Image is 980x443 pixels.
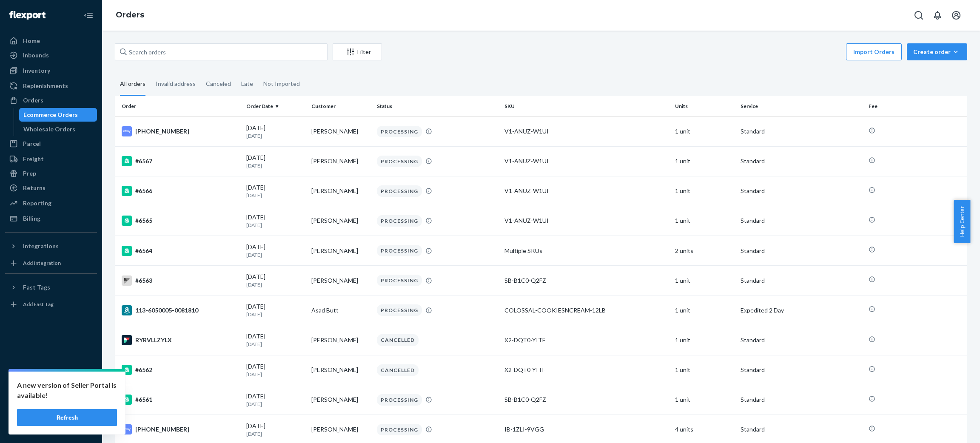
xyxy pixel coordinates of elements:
[672,355,737,385] td: 1 unit
[865,96,967,116] th: Fee
[672,206,737,236] td: 1 unit
[5,405,97,418] a: Help Center
[122,365,239,375] div: #6562
[23,155,44,163] div: Freight
[23,259,61,267] div: Add Integration
[23,37,40,45] div: Home
[504,127,668,136] div: V1-ANUZ-W1UI
[741,127,862,136] p: Standard
[504,306,668,315] div: COLOSSAL-COOKIESNCREAM-12LB
[156,73,196,95] div: Invalid address
[246,251,305,258] p: [DATE]
[246,341,305,348] p: [DATE]
[23,301,54,308] div: Add Fast Tag
[5,64,97,77] a: Inventory
[23,242,59,250] div: Integrations
[120,73,145,96] div: All orders
[5,34,97,48] a: Home
[504,366,668,374] div: X2-DQT0-YITF
[115,43,328,60] input: Search orders
[741,247,862,255] p: Standard
[122,246,239,256] div: #6564
[5,390,97,404] a: Talk to Support
[741,366,862,374] p: Standard
[246,302,305,318] div: [DATE]
[954,200,970,243] button: Help Center
[308,116,373,146] td: [PERSON_NAME]
[333,43,382,60] button: Filter
[23,82,68,90] div: Replenishments
[5,419,97,433] button: Give Feedback
[23,139,41,148] div: Parcel
[23,214,40,223] div: Billing
[206,73,231,95] div: Canceled
[122,126,239,136] div: [PHONE_NUMBER]
[377,275,422,286] div: PROCESSING
[377,126,422,137] div: PROCESSING
[246,371,305,378] p: [DATE]
[846,43,902,60] button: Import Orders
[5,152,97,166] a: Freight
[377,304,422,316] div: PROCESSING
[741,306,862,315] p: Expedited 2 Day
[116,10,144,20] a: Orders
[504,336,668,344] div: X2-DQT0-YITF
[246,422,305,437] div: [DATE]
[243,96,308,116] th: Order Date
[122,335,239,345] div: RYRVLLZYLX
[504,425,668,434] div: IB-1ZLI-9VGG
[5,281,97,294] button: Fast Tags
[122,275,239,286] div: #6563
[377,334,419,346] div: CANCELLED
[246,430,305,437] p: [DATE]
[246,221,305,229] p: [DATE]
[23,96,43,105] div: Orders
[5,79,97,93] a: Replenishments
[19,108,97,122] a: Ecommerce Orders
[246,124,305,139] div: [DATE]
[17,380,117,400] p: A new version of Seller Portal is available!
[5,239,97,253] button: Integrations
[23,51,49,60] div: Inbounds
[672,325,737,355] td: 1 unit
[741,216,862,225] p: Standard
[246,332,305,348] div: [DATE]
[504,187,668,195] div: V1-ANUZ-W1UI
[741,395,862,404] p: Standard
[741,425,862,434] p: Standard
[741,187,862,195] p: Standard
[263,73,300,95] div: Not Imported
[672,295,737,325] td: 1 unit
[122,156,239,166] div: #6567
[246,281,305,288] p: [DATE]
[672,266,737,295] td: 1 unit
[948,7,965,24] button: Open account menu
[9,11,46,20] img: Flexport logo
[672,96,737,116] th: Units
[23,66,50,75] div: Inventory
[5,256,97,270] a: Add Integration
[377,156,422,167] div: PROCESSING
[5,137,97,151] a: Parcel
[377,185,422,197] div: PROCESSING
[377,424,422,435] div: PROCESSING
[311,102,370,110] div: Customer
[308,206,373,236] td: [PERSON_NAME]
[308,236,373,266] td: [PERSON_NAME]
[122,216,239,226] div: #6565
[5,48,97,62] a: Inbounds
[246,153,305,169] div: [DATE]
[241,73,253,95] div: Late
[5,167,97,180] a: Prep
[308,146,373,176] td: [PERSON_NAME]
[672,146,737,176] td: 1 unit
[504,157,668,165] div: V1-ANUZ-W1UI
[5,196,97,210] a: Reporting
[246,311,305,318] p: [DATE]
[23,111,78,119] div: Ecommerce Orders
[246,132,305,139] p: [DATE]
[246,392,305,408] div: [DATE]
[17,409,117,426] button: Refresh
[672,236,737,266] td: 2 units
